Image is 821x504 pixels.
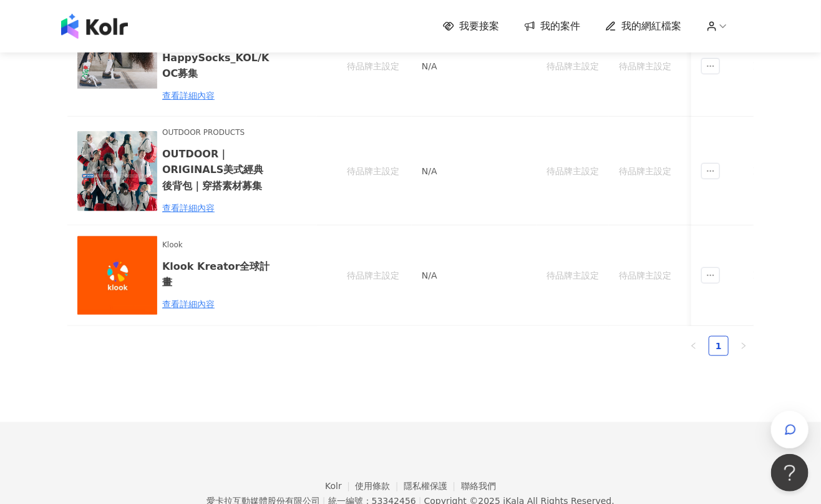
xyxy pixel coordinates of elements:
[325,481,355,491] a: Kolr
[547,59,599,73] div: 待品牌主設定
[740,342,747,350] span: right
[77,26,157,106] img: HappySocks
[621,19,681,33] span: 我的網紅檔案
[684,336,704,356] li: Previous Page
[162,201,271,215] div: 查看詳細內容
[459,19,499,33] span: 我要接案
[547,164,599,178] div: 待品牌主設定
[619,59,671,73] div: 待品牌主設定
[162,259,271,290] h6: Klook Kreator全球計畫
[162,239,271,251] span: Klook
[701,163,720,179] span: ellipsis
[771,454,809,492] iframe: Help Scout Beacon - Open
[162,127,271,139] span: OUTDOOR PRODUCTS
[162,50,271,81] h6: HappySocks_KOL/KOC募集
[422,269,527,282] p: N/A
[734,336,754,356] button: right
[347,269,402,282] div: 待品牌主設定
[709,336,729,356] li: 1
[443,19,499,33] a: 我要接案
[347,59,402,73] div: 待品牌主設定
[701,58,720,74] span: ellipsis
[734,336,754,356] li: Next Page
[77,235,157,315] img: Klook Kreator全球計畫
[162,146,271,193] h6: OUTDOOR｜ORIGINALS美式經典後背包｜穿搭素材募集
[684,336,704,356] button: left
[524,19,580,33] a: 我的案件
[619,164,671,178] div: 待品牌主設定
[77,131,157,211] img: 【OUTDOOR】ORIGINALS美式經典後背包M
[422,59,527,73] p: N/A
[540,19,580,33] span: 我的案件
[709,337,728,355] a: 1
[347,164,402,178] div: 待品牌主設定
[404,481,461,491] a: 隱私權保護
[162,297,271,311] div: 查看詳細內容
[61,14,128,39] img: logo
[701,267,720,284] span: ellipsis
[619,269,671,282] div: 待品牌主設定
[422,164,527,178] p: N/A
[605,19,681,33] a: 我的網紅檔案
[356,481,404,491] a: 使用條款
[547,269,599,282] div: 待品牌主設定
[690,342,697,350] span: left
[461,481,496,491] a: 聯絡我們
[162,89,271,102] div: 查看詳細內容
